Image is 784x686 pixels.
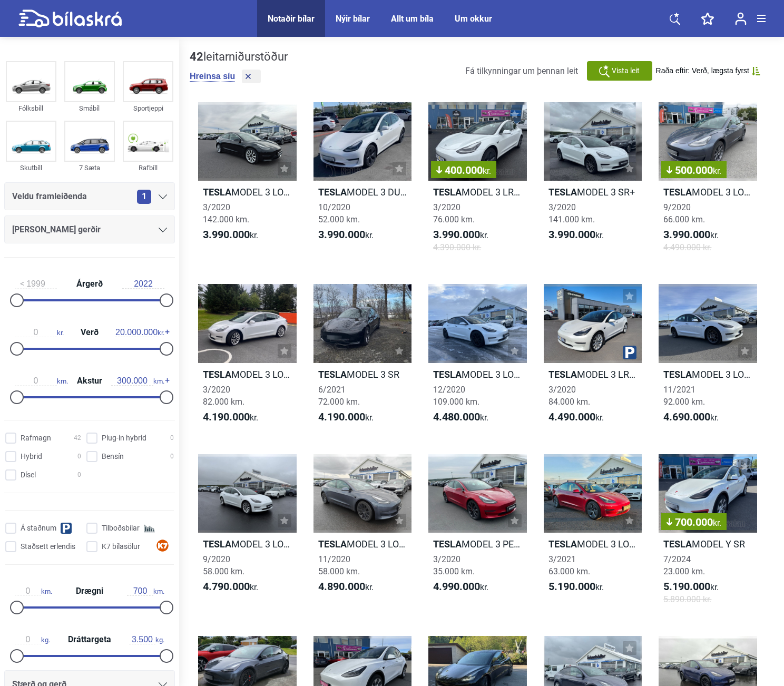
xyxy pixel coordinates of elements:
b: Tesla [433,187,462,198]
b: Tesla [203,187,231,198]
a: TeslaMODEL 3 PERFORMANCE3/202035.000 km.4.990.000kr. [428,454,527,615]
b: 3.990.000 [318,228,365,241]
span: Vista leit [612,65,640,76]
span: 42 [74,433,81,444]
span: Verð [78,328,101,337]
h2: MODEL Y SR [659,538,757,550]
span: 7/2024 23.000 km. [663,554,705,576]
b: Tesla [548,187,577,198]
img: user-login.svg [735,12,747,25]
a: TeslaMODEL 3 LONG RANGE3/202163.000 km.5.190.000kr. [544,454,642,615]
span: Á staðnum [21,523,56,534]
a: Allt um bíla [391,14,434,24]
span: 11/2020 58.000 km. [318,554,360,576]
a: TeslaMODEL 3 LR AWD3/202084.000 km.4.490.000kr. [544,284,642,433]
span: km. [15,376,68,386]
a: Nýir bílar [336,14,370,24]
span: 400.000 [436,165,491,175]
span: 5.890.000 kr. [663,593,711,605]
span: kr. [663,411,719,424]
span: kr. [318,581,374,593]
span: kr. [318,229,374,241]
span: Rafmagn [21,433,51,444]
span: Staðsett erlendis [21,541,75,552]
b: 5.190.000 [663,580,710,593]
a: TeslaMODEL 3 LONG RANGE3/2020142.000 km.3.990.000kr. [198,102,297,263]
a: TeslaMODEL 3 LONG RANGE3/202082.000 km.4.190.000kr. [198,284,297,433]
div: Sportjeppi [123,102,173,114]
h2: MODEL 3 PERFORMANCE [428,538,527,550]
div: leitarniðurstöður [190,50,288,64]
span: kr. [548,229,604,241]
b: 3.990.000 [663,228,710,241]
span: 3/2020 142.000 km. [203,202,249,224]
a: TeslaMODEL 3 LONG RANGE12/2020109.000 km.4.480.000kr. [428,284,527,433]
span: 0 [77,469,81,481]
h2: MODEL 3 LR AWD [428,186,527,198]
span: Bensín [102,451,124,462]
a: TeslaMODEL 3 LONG RANGE11/202058.000 km.4.890.000kr. [313,454,412,615]
span: kg. [129,635,164,644]
b: Tesla [433,538,462,550]
span: Plug-in hybrid [102,433,146,444]
a: TeslaMODEL 3 LONG RANGE11/202192.000 km.4.690.000kr. [659,284,757,433]
span: K7 bílasölur [102,541,140,552]
span: km. [127,586,164,596]
span: kr. [203,411,258,424]
span: kr. [203,581,258,593]
span: kr. [548,411,604,424]
span: 0 [170,451,174,462]
span: kr. [203,229,258,241]
b: Tesla [203,538,231,550]
div: Smábíl [64,102,115,114]
b: Tesla [203,369,231,380]
h2: MODEL 3 SR [313,368,412,380]
b: 4.690.000 [663,410,710,423]
span: Raða eftir: Verð, lægsta fyrst [656,66,749,75]
span: Hybrid [21,451,42,462]
a: 500.000kr.TeslaMODEL 3 LONG RANGE AWD9/202066.000 km.3.990.000kr.4.490.000 kr. [659,102,757,263]
b: Tesla [663,369,692,380]
b: Tesla [663,538,692,550]
span: Fá tilkynningar um þennan leit [465,66,578,76]
a: Notaðir bílar [268,14,315,24]
b: 42 [190,50,203,63]
span: 3/2020 76.000 km. [433,202,475,224]
span: [PERSON_NAME] gerðir [12,222,101,237]
div: Skutbíll [6,162,56,174]
h2: MODEL 3 LONG RANGE [198,368,297,380]
img: parking.png [623,346,636,359]
b: 4.790.000 [203,580,250,593]
span: Drægni [73,587,106,595]
span: kr. [115,328,164,337]
span: 0 [170,433,174,444]
b: Tesla [663,187,692,198]
b: 3.990.000 [433,228,480,241]
span: Akstur [74,377,105,385]
span: 4.390.000 kr. [433,241,481,253]
h2: MODEL 3 LONG RANGE [313,538,412,550]
div: Rafbíll [123,162,173,174]
span: 3/2020 82.000 km. [203,385,244,407]
b: 4.190.000 [203,410,250,423]
span: 700.000 [667,517,721,527]
span: 11/2021 92.000 km. [663,385,705,407]
h2: MODEL 3 LONG RANGE [659,368,757,380]
b: 4.990.000 [433,580,480,593]
span: 12/2020 109.000 km. [433,385,479,407]
span: 6/2021 72.000 km. [318,385,360,407]
span: 3/2020 35.000 km. [433,554,475,576]
div: 7 Sæta [64,162,115,174]
b: 5.190.000 [548,580,595,593]
h2: MODEL 3 LONG RANGE [198,186,297,198]
a: Um okkur [455,14,492,24]
span: kr. [15,328,64,337]
span: kr. [483,166,491,176]
b: 4.890.000 [318,580,365,593]
b: 4.490.000 [548,410,595,423]
span: kr. [548,581,604,593]
span: 9/2020 66.000 km. [663,202,705,224]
